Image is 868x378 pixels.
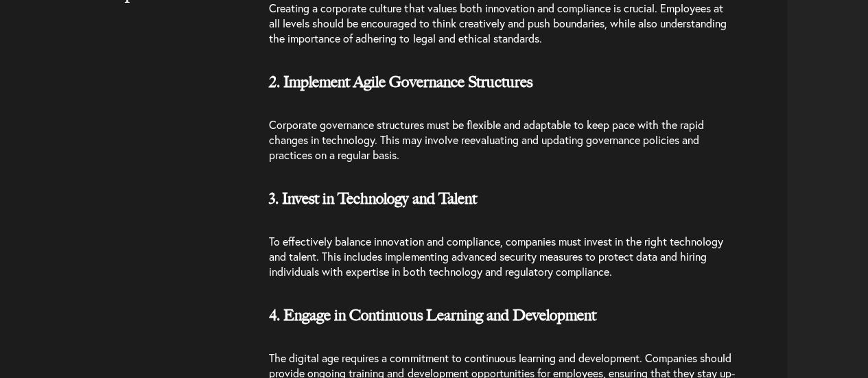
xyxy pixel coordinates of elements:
[269,1,726,45] span: Creating a corporate culture that values both innovation and compliance is crucial. Employees at ...
[269,189,476,208] b: 3. Invest in Technology and Talent
[269,73,532,91] b: 2. Implement Agile Governance Structures
[269,306,596,324] b: 4. Engage in Continuous Learning and Development
[269,117,703,162] span: Corporate governance structures must be flexible and adaptable to keep pace with the rapid change...
[269,234,723,279] span: To effectively balance innovation and compliance, companies must invest in the right technology a...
